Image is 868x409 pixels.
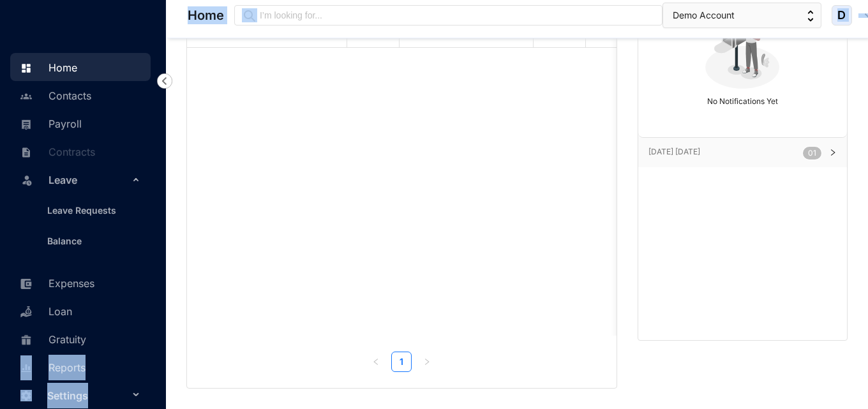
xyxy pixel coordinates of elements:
[37,205,116,216] a: Leave Requests
[17,277,94,290] a: Expenses
[17,305,72,318] a: Loan
[673,8,735,22] span: Demo Account
[366,352,386,372] button: left
[157,73,172,89] img: nav-icon-left.19a07721e4dec06a274f6d07517f07b7.svg
[20,362,32,374] img: report-unselected.e6a6b4230fc7da01f883.svg
[391,352,412,372] li: 1
[10,269,151,297] li: Expenses
[813,148,816,158] span: 1
[837,10,846,21] span: D
[423,358,431,366] span: right
[37,235,82,246] a: Balance
[807,10,814,22] img: up-down-arrow.74152d26bf9780fbf563ca9c90304185.svg
[20,63,32,74] img: home.c6720e0a13eba0172344.svg
[648,145,803,158] p: [DATE] [DATE]
[20,334,32,346] img: gratuity-unselected.a8c340787eea3cf492d7.svg
[20,390,32,401] img: settings-unselected.1febfda315e6e19643a1.svg
[20,147,32,158] img: contract-unselected.99e2b2107c0a7dd48938.svg
[17,61,77,74] a: Home
[17,361,86,374] a: Reports
[417,352,437,372] li: Next Page
[20,119,32,130] img: payroll-unselected.b590312f920e76f0c668.svg
[662,3,821,28] button: Demo Account
[372,358,380,366] span: left
[49,167,129,193] span: Leave
[17,117,82,130] a: Payroll
[648,91,837,108] p: No Notifications Yet
[10,137,151,165] li: Contracts
[638,138,847,167] div: [DATE] [DATE]01
[10,109,151,137] li: Payroll
[17,89,91,102] a: Contacts
[803,147,821,160] sup: 01
[10,81,151,109] li: Contacts
[366,352,386,372] li: Previous Page
[10,53,151,81] li: Home
[829,149,837,156] span: right
[417,352,437,372] button: right
[188,6,224,24] p: Home
[10,353,151,381] li: Reports
[10,297,151,325] li: Loan
[17,333,86,346] a: Gratuity
[392,352,411,371] a: 1
[17,145,95,158] a: Contracts
[20,306,32,318] img: loan-unselected.d74d20a04637f2d15ab5.svg
[808,148,813,158] span: 0
[20,91,32,102] img: people-unselected.118708e94b43a90eceab.svg
[47,383,129,408] span: Settings
[20,278,32,290] img: expense-unselected.2edcf0507c847f3e9e96.svg
[20,174,33,186] img: leave-unselected.2934df6273408c3f84d9.svg
[698,3,786,91] img: no-notification-yet.99f61bb71409b19b567a5111f7a484a1.svg
[260,8,655,22] input: I’m looking for...
[10,325,151,353] li: Gratuity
